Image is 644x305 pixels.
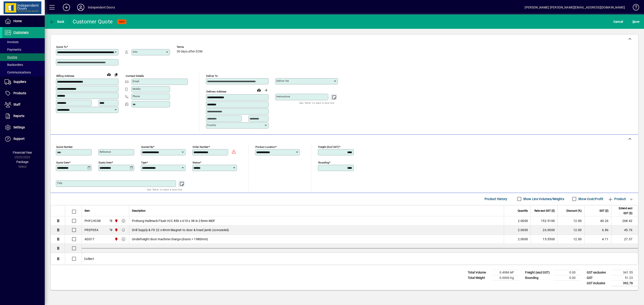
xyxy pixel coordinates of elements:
span: Underheight door machine charge (doors < 1980mm) [132,237,208,241]
span: Settings [13,125,25,129]
mat-label: Product location [255,145,275,148]
div: Customer Quote [73,18,113,25]
span: Christchurch [113,218,119,223]
a: Support [2,133,45,144]
td: GST exclusive [585,270,611,275]
span: Product [608,195,626,203]
label: Show Cost/Profit [577,197,603,201]
span: Terms [177,46,203,48]
a: Invoices [2,38,45,46]
div: ADD17 [85,237,94,241]
span: 2.0000 [518,237,528,241]
div: 152.5100 [534,219,555,223]
span: Cancel [613,18,623,25]
mat-label: Expiry date [99,161,112,164]
span: 2.0000 [518,228,528,232]
mat-label: Type [141,161,146,164]
span: Quotes [4,55,17,59]
button: Copy to Delivery address [112,71,120,78]
mat-label: Email [133,80,139,83]
mat-label: Attn [133,50,138,53]
a: Products [2,88,45,99]
span: Quantity [518,208,528,213]
span: Communications [4,71,31,74]
div: Collect [82,253,638,265]
mat-label: Instructions [276,95,290,98]
div: Independent Doors [88,4,115,11]
label: Show Line Volumes/Weights [522,197,564,201]
a: Staff [2,99,45,110]
span: Discount (%) [566,208,582,213]
span: Drill Supply & Fit 22 x 8mm Magnet to door & head jamb (concealed) [132,228,229,232]
button: Profile [74,3,88,11]
mat-label: Rounding [318,161,329,164]
span: ave [632,18,639,25]
span: 2.0000 [518,219,528,223]
div: PHFLHC08 [85,219,101,223]
mat-label: Country [207,123,216,127]
td: Total Volume [466,270,492,275]
td: 392.78 [611,280,638,286]
span: Description [132,208,146,213]
span: Christchurch [113,237,119,242]
span: Reports [13,114,24,118]
td: 40.26 [584,216,611,226]
a: View on map [255,86,263,94]
span: 30 days after EOM [177,50,202,53]
td: 0.4986 M³ [492,270,519,275]
span: Rate excl GST ($) [534,208,555,213]
button: Add [59,3,74,11]
span: Back [49,20,64,23]
td: Freight (excl GST) [523,270,554,275]
td: 51.23 [611,275,638,280]
span: Invoices [4,40,19,44]
mat-label: Reference [100,150,111,153]
mat-label: Quote To [56,45,67,48]
td: 45.76 [611,226,638,235]
button: Choose address [263,87,270,94]
a: Communications [2,69,45,76]
td: 0.00 [554,275,581,280]
td: 0.00 [554,270,581,275]
span: S [632,20,634,23]
span: Home [13,19,22,23]
button: Cancel [612,18,624,26]
span: Support [13,137,25,140]
span: Staff [13,103,20,106]
a: Reports [2,111,45,122]
a: Settings [2,122,45,133]
div: PREP05A [85,228,98,232]
a: Payments [2,46,45,53]
mat-label: Status [193,161,200,164]
span: NEW [119,20,125,23]
mat-hint: Use 'Enter' to start a new line [299,100,334,105]
span: Financial Year [13,151,32,154]
button: Save [631,18,640,26]
mat-label: Deliver To [206,74,218,77]
a: View on map [105,71,112,78]
span: GST ($) [600,208,608,213]
td: 6.86 [584,226,611,235]
td: 12.00 [557,226,584,235]
span: Suppliers [13,80,26,84]
td: GST inclusive [585,280,611,286]
td: GST [585,275,611,280]
td: 27.37 [611,235,638,244]
td: 12.00 [557,216,584,226]
div: 15.5500 [534,237,555,241]
td: Total Weight [466,275,492,280]
span: Package [16,160,28,164]
td: 0.0000 Kg [492,275,519,280]
span: Products [13,91,26,95]
td: 341.55 [611,270,638,275]
a: Backorders [2,61,45,69]
td: Rounding [523,275,554,280]
span: Extend excl GST ($) [614,206,632,216]
mat-label: Title [57,182,62,185]
app-page-header-button: Back [45,18,69,26]
td: 12.00 [557,235,584,244]
span: Customers [13,31,29,34]
mat-label: Order number [193,145,209,148]
td: 268.42 [611,216,638,226]
button: Back [48,18,66,26]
